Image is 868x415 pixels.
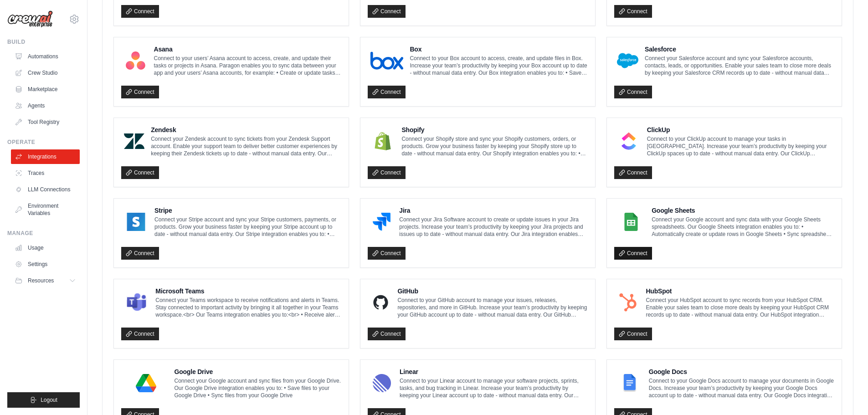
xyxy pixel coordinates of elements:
[649,377,834,399] p: Connect to your Google Docs account to manage your documents in Google Docs. Increase your team’s...
[154,216,341,238] p: Connect your Stripe account and sync your Stripe customers, payments, or products. Grow your busi...
[617,132,641,150] img: ClickUp Logo
[410,45,588,54] h4: Box
[647,135,834,157] p: Connect to your ClickUp account to manage your tasks in [GEOGRAPHIC_DATA]. Increase your team’s p...
[121,86,159,98] a: Connect
[41,396,57,404] span: Logout
[649,367,834,376] h4: Google Docs
[155,287,341,296] h4: Microsoft Teams
[370,213,393,231] img: Jira Logo
[11,115,80,129] a: Tool Registry
[652,216,834,238] p: Connect your Google account and sync data with your Google Sheets spreadsheets. Our Google Sheets...
[397,297,588,318] p: Connect to your GitHub account to manage your issues, releases, repositories, and more in GitHub....
[28,277,54,284] span: Resources
[397,287,588,296] h4: GitHub
[399,216,588,238] p: Connect your Jira Software account to create or update issues in your Jira projects. Increase you...
[368,86,406,98] a: Connect
[399,206,588,215] h4: Jira
[617,51,638,70] img: Salesforce Logo
[7,230,80,237] div: Manage
[614,86,652,98] a: Connect
[645,45,834,54] h4: Salesforce
[7,10,53,28] img: Logo
[401,125,588,134] h4: Shopify
[121,328,159,340] a: Connect
[614,5,652,18] a: Connect
[154,206,341,215] h4: Stripe
[11,149,80,164] a: Integrations
[614,166,652,179] a: Connect
[617,374,642,392] img: Google Docs Logo
[124,132,144,150] img: Zendesk Logo
[151,125,341,134] h4: Zendesk
[400,367,588,376] h4: Linear
[7,392,80,408] button: Logout
[368,247,406,260] a: Connect
[154,55,341,77] p: Connect to your users’ Asana account to access, create, and update their tasks or projects in Asa...
[614,247,652,260] a: Connect
[11,199,80,220] a: Environment Variables
[7,38,80,46] div: Build
[11,98,80,113] a: Agents
[124,51,147,70] img: Asana Logo
[614,328,652,340] a: Connect
[11,241,80,255] a: Usage
[617,293,639,312] img: HubSpot Logo
[11,182,80,197] a: LLM Connections
[175,367,342,376] h4: Google Drive
[370,132,395,150] img: Shopify Logo
[400,377,588,399] p: Connect to your Linear account to manage your software projects, sprints, tasks, and bug tracking...
[370,293,391,312] img: GitHub Logo
[11,82,80,97] a: Marketplace
[646,287,834,296] h4: HubSpot
[370,51,403,70] img: Box Logo
[121,166,159,179] a: Connect
[11,166,80,180] a: Traces
[155,297,341,318] p: Connect your Teams workspace to receive notifications and alerts in Teams. Stay connected to impo...
[368,328,406,340] a: Connect
[124,213,148,231] img: Stripe Logo
[368,166,406,179] a: Connect
[370,374,393,392] img: Linear Logo
[652,206,834,215] h4: Google Sheets
[175,377,342,399] p: Connect your Google account and sync files from your Google Drive. Our Google Drive integration e...
[368,5,406,18] a: Connect
[11,273,80,288] button: Resources
[124,293,149,312] img: Microsoft Teams Logo
[11,66,80,80] a: Crew Studio
[646,297,834,318] p: Connect your HubSpot account to sync records from your HubSpot CRM. Enable your sales team to clo...
[617,213,645,231] img: Google Sheets Logo
[7,138,80,146] div: Operate
[11,257,80,272] a: Settings
[154,45,341,54] h4: Asana
[124,374,168,392] img: Google Drive Logo
[121,5,159,18] a: Connect
[11,49,80,64] a: Automations
[151,135,341,157] p: Connect your Zendesk account to sync tickets from your Zendesk Support account. Enable your suppo...
[401,135,588,157] p: Connect your Shopify store and sync your Shopify customers, orders, or products. Grow your busine...
[410,55,588,77] p: Connect to your Box account to access, create, and update files in Box. Increase your team’s prod...
[121,247,159,260] a: Connect
[645,55,834,77] p: Connect your Salesforce account and sync your Salesforce accounts, contacts, leads, or opportunit...
[647,125,834,134] h4: ClickUp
